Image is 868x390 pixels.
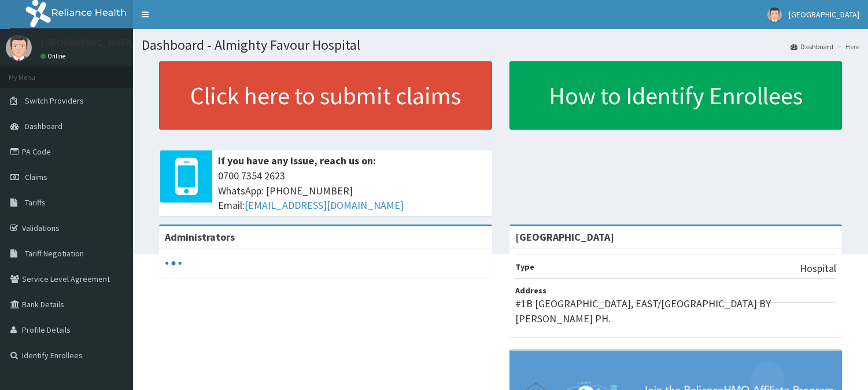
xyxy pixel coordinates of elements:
span: Tariff Negotiation [25,248,84,259]
a: [EMAIL_ADDRESS][DOMAIN_NAME] [245,198,404,212]
p: Hospital [800,261,836,276]
span: [GEOGRAPHIC_DATA] [789,9,859,20]
a: Dashboard [791,42,833,51]
a: How to Identify Enrollees [509,61,843,130]
h1: Dashboard - Almighty Favour Hospital [142,38,859,53]
span: Switch Providers [25,95,84,106]
strong: [GEOGRAPHIC_DATA] [515,230,614,244]
span: Tariffs [25,197,46,208]
img: User Image [767,8,782,22]
svg: audio-loading [165,255,182,272]
p: #1B [GEOGRAPHIC_DATA], EAST/[GEOGRAPHIC_DATA] BY [PERSON_NAME] PH. [515,296,837,326]
span: Dashboard [25,121,62,131]
b: If you have any issue, reach us on: [218,154,376,167]
b: Administrators [165,230,235,244]
img: User Image [6,35,32,61]
p: [GEOGRAPHIC_DATA] [40,38,136,48]
b: Address [515,285,546,296]
a: Click here to submit claims [159,61,492,130]
a: Online [40,52,68,60]
span: 0700 7354 2623 WhatsApp: [PHONE_NUMBER] Email: [218,168,486,213]
li: Here [834,42,859,51]
span: Claims [25,172,47,182]
b: Type [515,262,534,272]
